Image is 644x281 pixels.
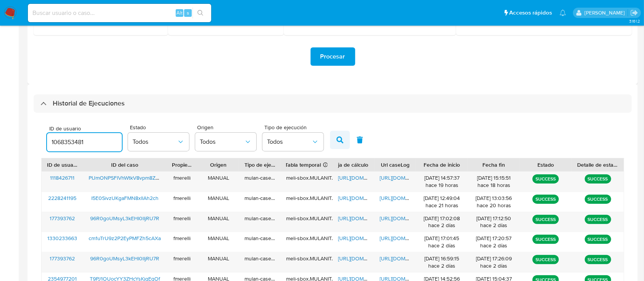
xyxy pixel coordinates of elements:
span: Accesos rápidos [509,9,552,17]
p: florencia.merelli@mercadolibre.com [584,9,628,16]
button: search-icon [193,8,208,18]
a: Notificaciones [560,10,566,16]
span: s [187,9,189,16]
span: 3.161.2 [629,18,640,24]
a: Salir [630,9,638,17]
input: Buscar usuario o caso... [28,8,211,18]
span: Alt [176,9,183,16]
